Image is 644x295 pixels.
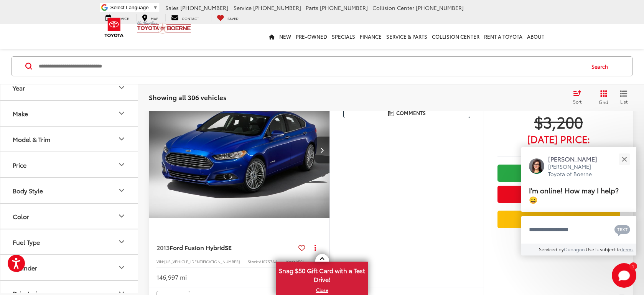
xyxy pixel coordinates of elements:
[0,152,138,177] button: PricePrice
[13,187,43,194] div: Body Style
[497,211,620,228] a: Value Your Trade
[0,255,138,280] button: CylinderCylinder
[314,137,329,163] button: Next image
[156,259,164,264] span: VIN:
[259,259,278,264] span: A10757AA
[117,109,126,118] div: Make
[497,186,620,203] button: Get Price Now
[277,262,367,286] span: Snag $50 Gift Card with a Test Drive!
[153,5,158,10] span: ▼
[388,110,394,116] img: Comments
[372,4,414,12] span: Collision Center
[164,259,240,264] span: [US_VEHICLE_IDENTIFICATION_NUMBER]
[621,246,634,252] a: Terms
[117,211,126,221] div: Color
[612,263,636,288] svg: Start Chat
[430,24,482,49] a: Collision Center
[170,243,225,252] span: Ford Fusion Hybrid
[482,24,525,49] a: Rent a Toyota
[569,90,590,105] button: Select sort value
[13,213,29,220] div: Color
[156,273,187,282] div: 146,997 mi
[13,238,40,246] div: Fuel Type
[586,246,621,252] span: Use is subject to
[564,246,586,252] a: Gubagoo.
[13,135,50,143] div: Model & Trim
[357,24,384,49] a: Finance
[620,98,628,105] span: List
[211,14,244,21] a: My Saved Vehicles
[521,147,636,255] div: Close[PERSON_NAME][PERSON_NAME] Toyota of BoerneI'm online! How may I help? 😀Type your messageCha...
[267,24,277,49] a: Home
[117,237,126,246] div: Fuel Type
[149,92,226,102] span: Showing all 306 vehicles
[0,204,138,229] button: ColorColor
[227,16,239,21] span: Saved
[329,24,357,49] a: Specials
[165,14,205,21] a: Contact
[148,82,330,218] div: 2013 Ford Fusion Hybrid SE 0
[548,155,605,163] p: [PERSON_NAME]
[148,82,330,219] img: 2013 Ford Fusion Hybrid SE
[614,90,633,105] button: List View
[0,229,138,254] button: Fuel TypeFuel Type
[117,134,126,143] div: Model & Trim
[156,243,295,252] a: 2013Ford Fusion HybridSE
[584,57,619,76] button: Search
[13,264,37,271] div: Cylinder
[497,135,620,143] span: [DATE] Price:
[148,82,330,218] a: 2013 Ford Fusion Hybrid SE2013 Ford Fusion Hybrid SE2013 Ford Fusion Hybrid SE2013 Ford Fusion Hy...
[13,84,25,91] div: Year
[110,5,158,10] a: Select Language​
[416,4,464,12] span: [PHONE_NUMBER]
[0,101,138,126] button: MakeMake
[612,221,632,238] button: Chat with SMS
[165,4,179,12] span: Sales
[38,57,584,76] input: Search by Make, Model, or Keyword
[306,4,318,12] span: Parts
[396,109,426,117] span: Comments
[0,127,138,152] button: Model & TrimModel & Trim
[248,259,259,264] span: Stock:
[0,75,138,100] button: YearYear
[525,24,547,49] a: About
[225,243,232,252] span: SE
[590,90,614,105] button: Grid View
[117,160,126,169] div: Price
[180,4,228,12] span: [PHONE_NUMBER]
[100,15,128,40] img: Toyota
[136,14,164,21] a: Map
[117,83,126,92] div: Year
[137,21,191,34] img: Vic Vaughan Toyota of Boerne
[0,178,138,203] button: Body StyleBody Style
[320,4,368,12] span: [PHONE_NUMBER]
[497,165,620,182] a: Check Availability
[529,185,619,204] span: I'm online! How may I help? 😀
[293,24,329,49] a: Pre-Owned
[13,161,26,168] div: Price
[156,243,170,252] span: 2013
[100,14,135,21] a: Service
[308,241,322,254] button: Actions
[548,163,605,178] p: [PERSON_NAME] Toyota of Boerne
[13,110,28,117] div: Make
[614,224,630,236] svg: Text
[612,263,636,288] button: Toggle Chat Window
[253,4,301,12] span: [PHONE_NUMBER]
[573,98,581,105] span: Sort
[117,263,126,272] div: Cylinder
[343,108,470,118] button: Comments
[599,99,608,105] span: Grid
[384,24,430,49] a: Service & Parts: Opens in a new tab
[539,246,564,252] span: Serviced by
[117,186,126,195] div: Body Style
[616,151,632,167] button: Close
[315,244,316,251] span: dropdown dots
[632,264,634,268] span: 1
[110,5,149,10] span: Select Language
[521,216,636,244] textarea: Type your message
[497,112,620,131] span: $3,200
[277,24,293,49] a: New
